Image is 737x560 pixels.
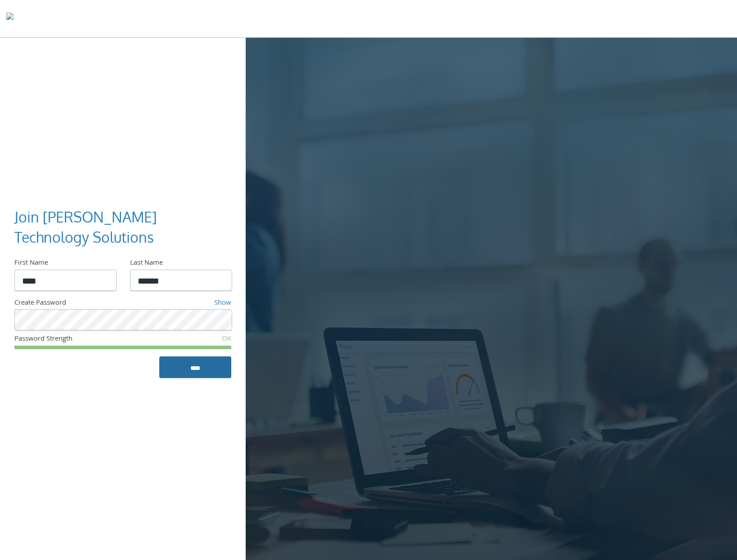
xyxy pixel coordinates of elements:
keeper-lock: Open Keeper Popup [214,315,225,325]
div: Create Password [14,298,152,310]
h3: Join [PERSON_NAME] Technology Solutions [14,207,224,248]
a: Show [214,298,231,309]
div: OK [159,334,231,346]
div: Last Name [130,258,231,270]
div: First Name [14,258,116,270]
div: Password Strength [14,334,159,346]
